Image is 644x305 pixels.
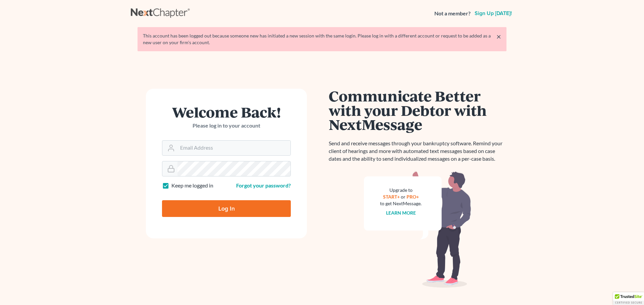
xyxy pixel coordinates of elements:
[613,292,644,305] div: TrustedSite Certified
[434,10,471,17] strong: Not a member?
[407,194,419,200] a: PRO+
[177,141,290,155] input: Email Address
[143,32,501,46] div: This account has been logged out because someone new has initiated a new session with the same lo...
[380,200,422,207] div: to get NextMessage.
[171,182,213,189] label: Keep me logged in
[162,122,291,130] p: Please log in to your account
[329,89,506,132] h1: Communicate Better with your Debtor with NextMessage
[236,182,291,188] a: Forgot your password?
[162,105,291,119] h1: Welcome Back!
[383,194,400,200] a: START+
[380,187,422,194] div: Upgrade to
[496,32,501,41] a: ×
[386,210,416,216] a: Learn more
[473,11,513,16] a: Sign up [DATE]!
[162,200,291,217] input: Log In
[364,171,471,288] img: nextmessage_bg-59042aed3d76b12b5cd301f8e5b87938c9018125f34e5fa2b7a6b67550977c72.svg
[401,194,406,200] span: or
[329,140,506,163] p: Send and receive messages through your bankruptcy software. Remind your client of hearings and mo...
